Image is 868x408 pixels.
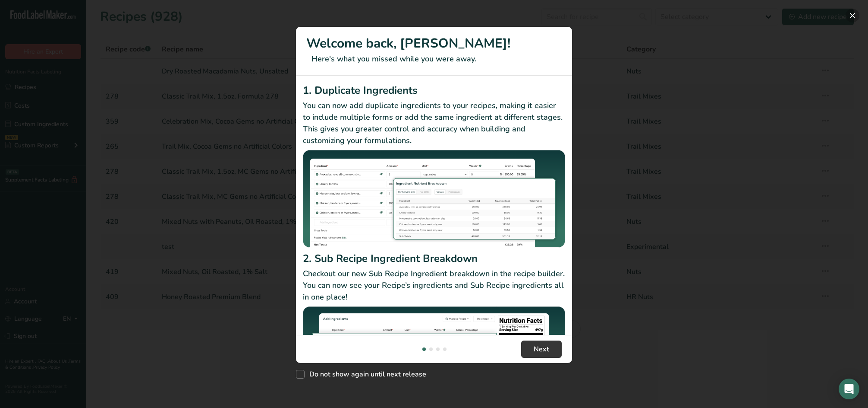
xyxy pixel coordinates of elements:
h2: 1. Duplicate Ingredients [303,83,565,98]
p: You can now add duplicate ingredients to your recipes, making it easier to include multiple forms... [303,100,565,147]
h2: 2. Sub Recipe Ingredient Breakdown [303,251,565,266]
h1: Welcome back, [PERSON_NAME]! [306,34,562,53]
span: Do not show again until next release [305,370,426,379]
button: Next [521,341,562,358]
p: Here's what you missed while you were away. [306,53,562,65]
div: Open Intercom Messenger [839,379,859,399]
img: Duplicate Ingredients [303,150,565,248]
p: Checkout our new Sub Recipe Ingredient breakdown in the recipe builder. You can now see your Reci... [303,268,565,303]
img: Sub Recipe Ingredient Breakdown [303,306,565,405]
span: Next [534,344,549,354]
